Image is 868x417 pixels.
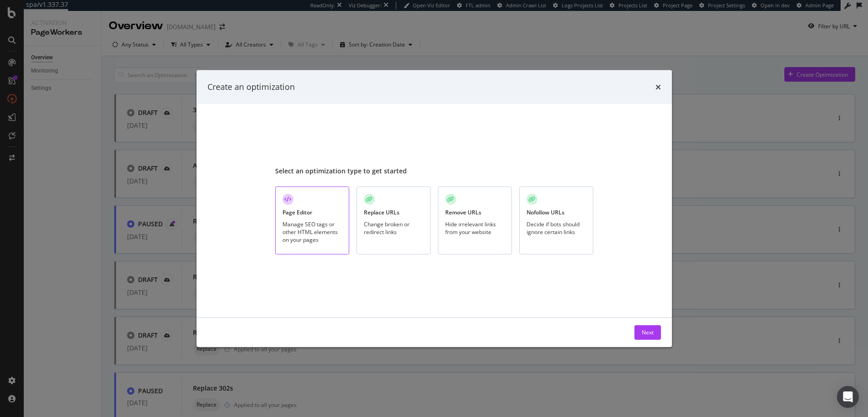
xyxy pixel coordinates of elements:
div: Nofollow URLs [527,208,564,216]
div: Open Intercom Messenger [837,386,859,408]
button: Next [634,325,661,339]
div: modal [197,70,672,347]
div: Select an optimization type to get started [275,167,593,176]
div: Decide if bots should ignore certain links [527,220,586,235]
div: Manage SEO tags or other HTML elements on your pages [282,220,342,243]
div: Remove URLs [445,208,481,216]
div: Next [642,328,654,336]
div: Create an optimization [208,81,295,93]
div: Page Editor [282,208,312,216]
div: Hide irrelevant links from your website [445,220,505,235]
div: times [655,81,661,93]
div: Change broken or redirect links [364,220,423,235]
div: Replace URLs [364,208,399,216]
